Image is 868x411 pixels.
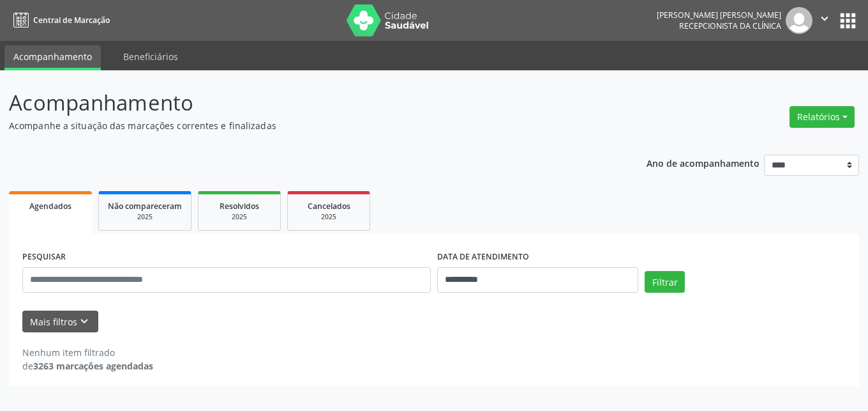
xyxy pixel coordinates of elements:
img: img [786,7,812,34]
p: Ano de acompanhamento [647,155,759,171]
span: Resolvidos [220,201,259,212]
button:  [812,7,837,34]
i:  [818,12,832,26]
span: Não compareceram [108,201,182,212]
div: [PERSON_NAME] [PERSON_NAME] [657,10,781,20]
label: PESQUISAR [22,247,66,267]
div: Nenhum item filtrado [22,346,153,359]
div: 2025 [207,212,271,222]
div: 2025 [108,212,182,222]
div: de [22,359,153,373]
div: 2025 [297,212,361,222]
span: Cancelados [308,201,350,212]
button: apps [837,10,859,32]
label: DATA DE ATENDIMENTO [437,247,529,267]
span: Agendados [29,201,71,212]
a: Acompanhamento [4,45,101,70]
strong: 3263 marcações agendadas [33,360,153,372]
a: Central de Marcação [9,10,110,31]
button: Relatórios [789,106,855,128]
i: keyboard_arrow_down [77,314,91,329]
button: Filtrar [645,271,685,293]
p: Acompanhamento [9,87,604,119]
p: Acompanhe a situação das marcações correntes e finalizadas [9,119,604,132]
button: Mais filtroskeyboard_arrow_down [22,311,98,333]
a: Beneficiários [114,45,187,68]
span: Recepcionista da clínica [679,20,781,31]
span: Central de Marcação [33,15,110,26]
